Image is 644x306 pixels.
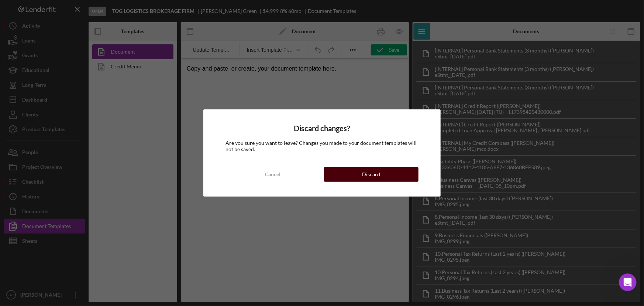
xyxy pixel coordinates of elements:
iframe: Intercom live chat [619,273,637,291]
div: Cancel [265,167,280,182]
p: Copy and paste, or create, your document template here. [6,6,222,14]
button: Cancel [225,167,320,182]
body: Rich Text Area. Press ALT-0 for help. [6,6,222,14]
button: Discard [324,167,419,182]
span: Are you sure you want to leave? Changes you made to your document templates will not be saved. [225,140,417,152]
div: Discard [362,167,380,182]
h4: Discard changes? [225,124,419,133]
